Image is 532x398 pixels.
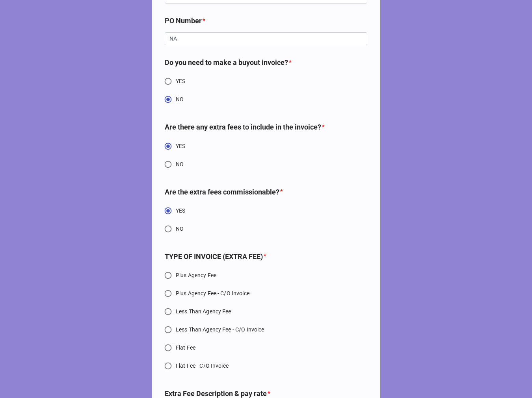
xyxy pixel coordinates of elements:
span: YES [176,207,185,215]
span: Less Than Agency Fee - C/O Invoice [176,326,264,334]
span: NO [176,160,184,168]
span: Plus Agency Fee [176,271,216,280]
span: NO [176,95,184,104]
label: Do you need to make a buyout invoice? [165,57,288,68]
span: YES [176,142,185,150]
label: TYPE OF INVOICE (EXTRA FEE) [165,251,263,262]
label: PO Number [165,15,202,26]
span: YES [176,77,185,85]
span: NO [176,225,184,233]
span: Flat Fee [176,344,195,352]
span: Less Than Agency Fee [176,307,231,316]
label: Are the extra fees commissionable? [165,187,279,198]
label: Are there any extra fees to include in the invoice? [165,122,321,133]
span: Plus Agency Fee - C/O Invoice [176,289,249,298]
span: Flat Fee - C/O Invoice [176,362,229,370]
